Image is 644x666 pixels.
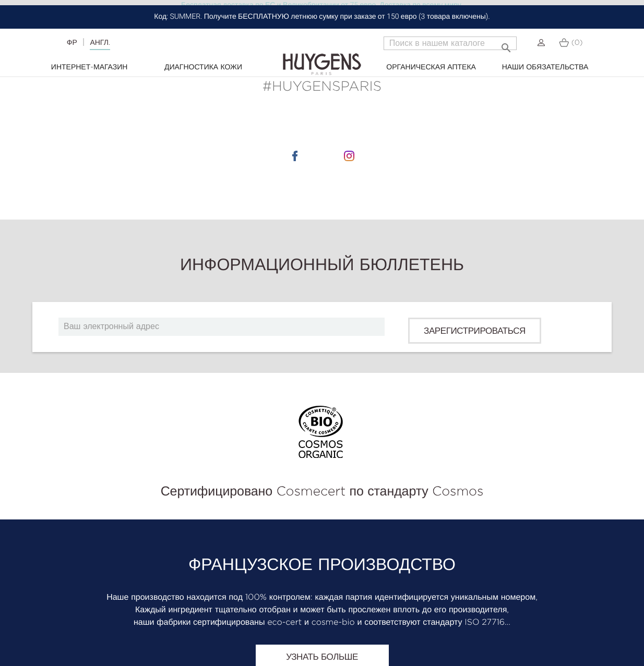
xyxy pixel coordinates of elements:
[384,37,517,50] input: Поиск
[344,151,354,161] img: значок инстаграма
[82,39,85,47] font: |
[263,80,381,94] font: #HUYGENSPARIS
[161,485,484,498] font: Сертифицировано Cosmecert по стандарту Cosmos
[188,558,456,574] font: французское производство
[500,42,512,54] font: 
[58,318,385,336] input: Ваш электронный адрес
[379,62,483,73] a: Органическая аптека
[571,39,583,46] font: (0)
[502,64,589,71] font: Наши обязательства
[286,653,358,662] font: Узнать больше
[493,62,597,73] a: Наши обязательства
[67,39,77,46] a: ФР
[497,33,516,47] button: 
[90,39,110,50] a: АНГЛ.
[106,594,538,602] font: Наше производство находится под 100% контролем: каждая партия идентифицируется уникальным номером,
[134,619,510,627] font: наши фабрики сертифицированы eco-cert и cosme-bio и соответствуют стандарту ISO 27716…
[154,13,490,21] font: Код: SUMMER. Получите БЕСПЛАТНУЮ летнюю сумку при заказе от 150 евро (3 товара включены).
[90,39,110,46] font: АНГЛ.
[295,406,350,469] img: логотип био космос
[151,62,255,73] a: Диагностика кожи
[408,318,541,344] input: Зарегистрироваться
[164,64,242,71] font: Диагностика кожи
[135,606,509,614] font: Каждый ингредиент тщательно отобран и может быть прослежен вплоть до его производителя,
[290,151,300,161] img: значок фейсбука
[386,64,476,71] font: Органическая аптека
[283,37,361,77] img: Гюйгенс
[51,64,128,71] font: Интернет-магазин
[37,62,141,73] a: Интернет-магазин
[181,1,463,9] font: Бесплатная доставка по ЕС и Великобритании от 75 евро. Доставка по всему миру.
[180,258,464,274] font: Информационный бюллетень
